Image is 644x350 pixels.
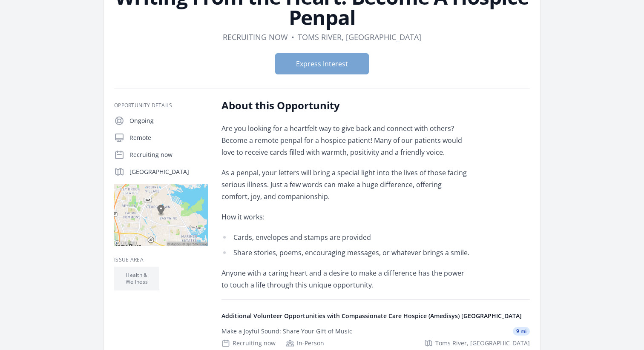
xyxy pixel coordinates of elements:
[221,339,276,347] div: Recruiting now
[291,31,294,43] div: •
[298,31,421,43] dd: Toms River, [GEOGRAPHIC_DATA]
[221,267,471,291] p: Anyone with a caring heart and a desire to make a difference has the power to touch a life throug...
[435,339,530,347] span: Toms River, [GEOGRAPHIC_DATA]
[286,339,324,347] div: In-Person
[221,167,471,202] p: As a penpal, your letters will bring a special light into the lives of those facing serious illne...
[513,327,530,336] span: 9 mi
[275,53,369,74] button: Express Interest
[129,151,208,159] p: Recruiting now
[129,117,208,125] p: Ongoing
[221,122,471,158] p: Are you looking for a heartfelt way to give back and connect with others? Become a remote penpal ...
[114,256,208,263] h3: Issue area
[233,233,371,242] span: Cards, envelopes and stamps are provided
[221,99,471,112] h2: About this Opportunity
[129,168,208,176] p: [GEOGRAPHIC_DATA]
[233,248,469,257] span: Share stories, poems, encouraging messages, or whatever brings a smile.
[114,102,208,109] h3: Opportunity Details
[221,312,530,320] h4: Additional Volunteer Opportunities with Compassionate Care Hospice (Amedisys) [GEOGRAPHIC_DATA]
[221,211,471,223] p: How it works:
[114,267,159,290] li: Health & Wellness
[221,327,352,336] div: Make a Joyful Sound: Share Your Gift of Music
[223,31,288,43] dd: Recruiting now
[129,134,208,142] p: Remote
[114,184,208,246] img: Map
